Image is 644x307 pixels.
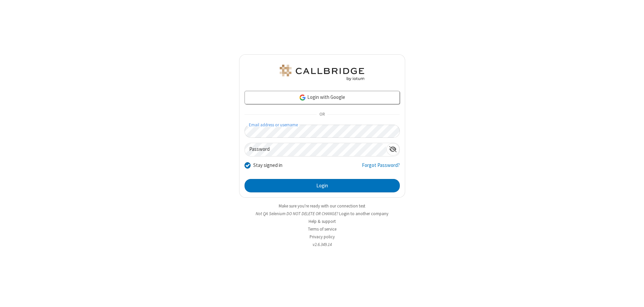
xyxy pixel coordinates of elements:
span: OR [317,110,327,119]
img: QA Selenium DO NOT DELETE OR CHANGE [278,65,366,81]
button: Login to another company [339,210,388,217]
img: google-icon.png [299,94,306,101]
li: Not QA Selenium DO NOT DELETE OR CHANGE? [239,210,405,217]
li: v2.6.349.14 [239,241,405,248]
a: Terms of service [308,226,336,232]
div: Show password [386,143,399,156]
label: Stay signed in [253,162,282,169]
input: Email address or username [245,125,400,138]
input: Password [245,143,386,156]
a: Login with Google [245,91,400,104]
a: Forgot Password? [362,162,400,174]
button: Login [245,179,400,192]
a: Help & support [309,219,336,224]
a: Privacy policy [310,234,335,240]
a: Make sure you're ready with our connection test [279,203,365,209]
